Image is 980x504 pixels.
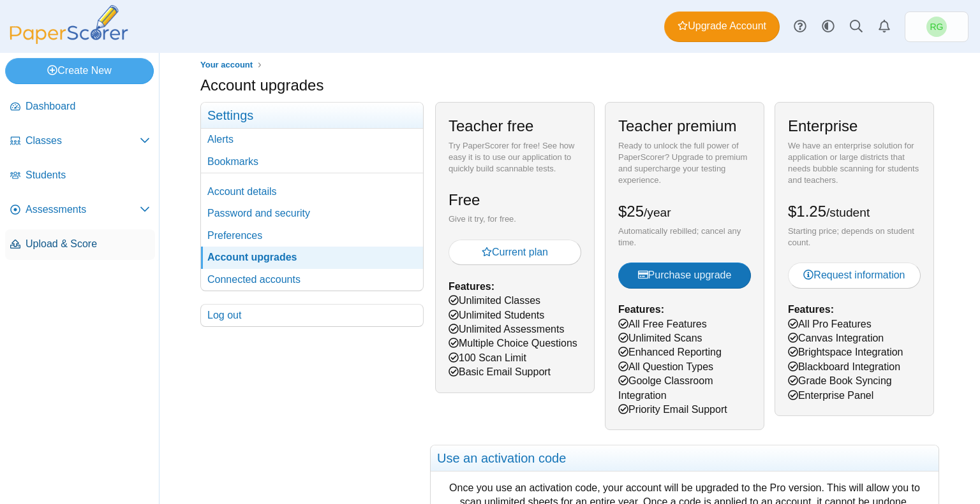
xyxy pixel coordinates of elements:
a: Upload & Score [5,229,155,260]
a: Dashboard [5,92,155,122]
div: All Free Features Unlimited Scans Enhanced Reporting All Question Types Goolge Classroom Integrat... [605,102,764,430]
a: Log out [201,305,423,326]
a: Account details [201,181,423,203]
a: Alerts [870,13,898,41]
a: Assessments [5,195,155,226]
span: Assessments [26,203,140,217]
small: /year [644,206,671,219]
a: Password and security [201,203,423,224]
small: /student [826,206,870,219]
h2: $1.25 [788,201,870,222]
span: Request information [803,270,905,280]
a: Request information [788,263,921,288]
b: Features: [788,304,834,315]
span: Dashboard [26,99,150,113]
span: Current plan [482,247,548,257]
a: Alerts [201,129,423,150]
a: Create New [5,58,154,83]
a: Bookmarks [201,151,423,173]
span: Richard George [926,17,947,37]
span: Your account [200,60,253,69]
h2: Enterprise [788,115,857,137]
div: Give it try, for free. [449,213,581,225]
h2: Free [449,189,480,211]
div: All Pro Features Canvas Integration Brightspace Integration Blackboard Integration Grade Book Syn... [775,102,934,416]
h2: Use an activation code [431,445,939,472]
a: Richard George [905,11,969,42]
div: Try PaperScorer for free! See how easy it is to use our application to quickly build scannable te... [449,140,581,175]
span: Richard George [930,22,944,31]
b: Features: [449,281,494,292]
div: We have an enterprise solution for application or large districts that needs bubble scanning for ... [788,140,921,187]
a: PaperScorer [5,35,133,46]
h3: Settings [201,103,423,129]
span: Upgrade Account [678,19,766,33]
h2: Teacher premium [618,115,736,137]
div: Unlimited Classes Unlimited Students Unlimited Assessments Multiple Choice Questions 100 Scan Lim... [435,102,595,392]
a: Connected accounts [201,269,423,291]
b: Features: [618,304,664,315]
div: Ready to unlock the full power of PaperScorer? Upgrade to premium and supercharge your testing ex... [618,140,751,187]
span: Purchase upgrade [638,270,732,280]
a: Students [5,161,155,191]
span: Classes [26,134,140,148]
a: Classes [5,126,155,157]
img: PaperScorer [5,5,133,44]
a: Preferences [201,225,423,247]
a: Account upgrades [201,247,423,268]
span: Students [26,168,150,182]
a: Your account [197,57,256,73]
span: $25 [618,203,671,220]
h1: Account upgrades [200,75,323,96]
span: Upload & Score [26,237,150,251]
button: Current plan [449,240,581,265]
a: Upgrade Account [664,11,780,42]
button: Purchase upgrade [618,263,751,288]
div: Automatically rebilled; cancel any time. [618,226,751,248]
div: Starting price; depends on student count. [788,226,921,248]
h2: Teacher free [449,115,533,137]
